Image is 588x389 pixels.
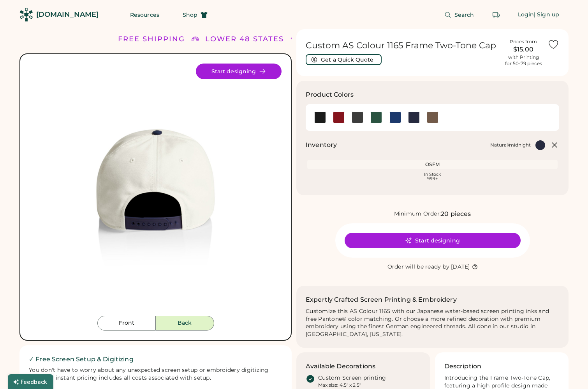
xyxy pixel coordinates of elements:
[309,161,556,168] div: OSFM
[306,90,354,99] h3: Product Colors
[118,34,185,44] div: FREE SHIPPING
[97,316,156,331] button: Front
[306,54,382,65] button: Get a Quick Quote
[441,209,471,219] div: 20 pieces
[156,316,214,331] button: Back
[309,172,556,181] div: In Stock 999+
[30,64,282,316] img: 1165 - Natural/midnight Back Image
[454,12,474,18] span: Search
[306,295,457,304] h2: Expertly Crafted Screen Printing & Embroidery
[551,354,584,387] iframe: Front Chat
[196,64,282,79] button: Start designing
[345,233,521,248] button: Start designing
[510,39,537,45] div: Prices from
[19,8,33,21] img: Rendered Logo - Screens
[451,263,470,271] div: [DATE]
[318,382,361,388] div: Max size: 4.5" x 2.5"
[173,7,217,23] button: Shop
[306,40,499,51] h1: Custom AS Colour 1165 Frame Two-Tone Cap
[518,11,534,19] div: Login
[387,263,450,271] div: Order will be ready by
[488,7,504,23] button: Retrieve an order
[444,362,482,371] h3: Description
[490,142,531,148] div: Natural/midnight
[306,140,337,150] h2: Inventory
[30,64,282,316] div: 1165 Style Image
[505,54,542,67] div: with Printing for 50-79 pieces
[121,7,169,23] button: Resources
[306,308,559,339] div: Customize this AS Colour 1165 with our Japanese water-based screen printing inks and free Pantone...
[435,7,484,23] button: Search
[394,210,441,218] div: Minimum Order:
[306,362,375,371] h3: Available Decorations
[504,45,543,54] div: $15.00
[205,34,284,44] div: LOWER 48 STATES
[183,12,197,18] span: Shop
[534,11,559,19] div: | Sign up
[318,374,386,382] div: Custom Screen printing
[29,366,282,382] div: You don't have to worry about any unexpected screen setup or embroidery digitizing fees. Our inst...
[29,355,282,364] h2: ✓ Free Screen Setup & Digitizing
[36,10,99,19] div: [DOMAIN_NAME]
